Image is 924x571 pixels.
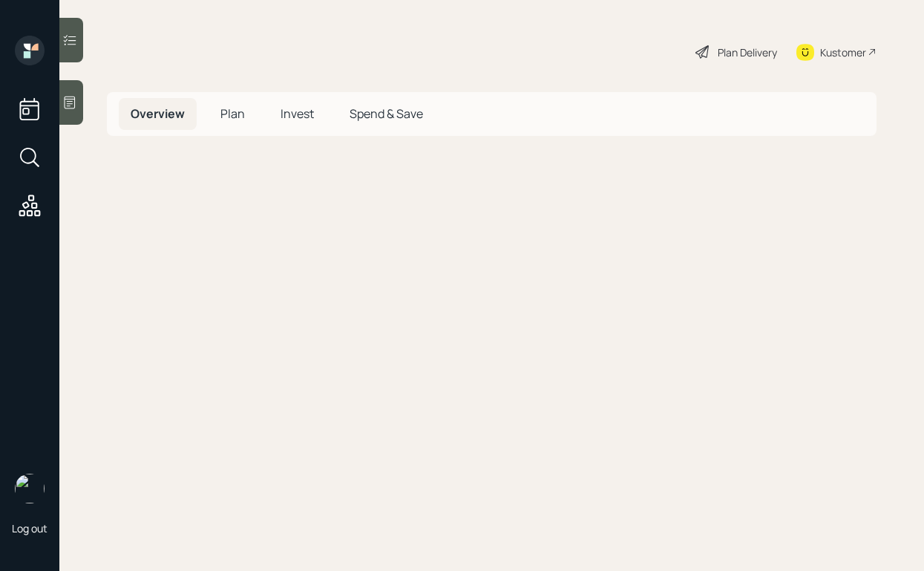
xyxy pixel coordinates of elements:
div: Plan Delivery [718,45,777,60]
span: Invest [281,105,314,122]
div: Log out [12,521,47,535]
span: Spend & Save [350,105,423,122]
span: Overview [131,105,185,122]
div: Kustomer [820,45,866,60]
img: robby-grisanti-headshot.png [15,474,45,503]
span: Plan [220,105,245,122]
